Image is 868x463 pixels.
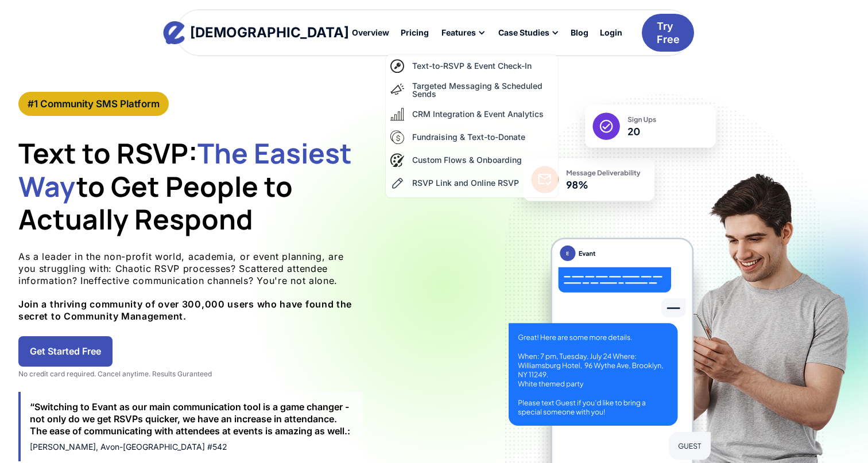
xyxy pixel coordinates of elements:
[18,137,363,236] h1: Text to RSVP: to Get People to Actually Respond
[401,29,429,37] div: Pricing
[18,336,113,367] a: Get Started Free
[412,179,519,187] div: RSVP Link and Online RSVP
[18,298,352,322] strong: Join a thriving community of over 300,000 users who have found the secret to Community Management.
[18,92,169,116] a: #1 Community SMS Platform
[498,29,549,37] div: Case Studies
[412,62,532,70] div: Text-to-RSVP & Event Check-In
[642,14,694,52] a: Try Free
[174,21,339,44] a: home
[435,23,491,42] div: Features
[18,369,363,379] div: No credit card required. Cancel anytime. Results Guranteed
[412,133,525,141] div: Fundraising & Text-to-Donate
[30,401,354,437] div: “Switching to Evant as our main communication tool is a game changer - not only do we get RSVPs q...
[565,23,594,42] a: Blog
[386,103,558,126] a: CRM Integration & Event Analytics
[386,55,558,77] a: Text-to-RSVP & Event Check-In
[28,98,160,110] div: #1 Community SMS Platform
[412,82,553,98] div: Targeted Messaging & Scheduled Sends
[412,156,522,164] div: Custom Flows & Onboarding
[386,126,558,149] a: Fundraising & Text-to-Donate
[18,134,352,205] span: The Easiest Way
[386,77,558,103] a: Targeted Messaging & Scheduled Sends
[190,26,349,40] div: [DEMOGRAPHIC_DATA]
[18,251,363,322] p: As a leader in the non-profit world, academia, or event planning, are you struggling with: Chaoti...
[491,23,565,42] div: Case Studies
[412,110,544,118] div: CRM Integration & Event Analytics
[571,29,588,37] div: Blog
[346,23,395,42] a: Overview
[395,23,435,42] a: Pricing
[386,149,558,172] a: Custom Flows & Onboarding
[594,23,628,42] a: Login
[378,56,566,199] nav: Features
[352,29,389,37] div: Overview
[30,442,354,452] div: [PERSON_NAME], Avon-[GEOGRAPHIC_DATA] #542
[657,20,680,46] div: Try Free
[441,29,476,37] div: Features
[600,29,622,37] div: Login
[386,172,558,194] a: RSVP Link and Online RSVP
